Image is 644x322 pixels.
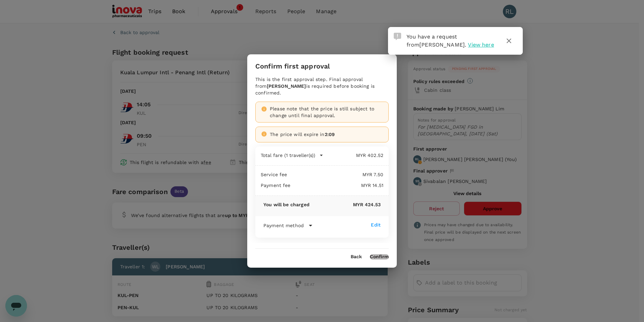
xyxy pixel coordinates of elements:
p: MYR 7.50 [287,171,383,178]
button: Back [351,254,362,260]
img: Approval Request [394,33,401,40]
h3: Confirm first approval [255,62,330,70]
span: View here [468,42,494,48]
b: [PERSON_NAME] [267,83,306,89]
p: Payment fee [261,182,291,189]
p: Payment method [263,222,304,229]
div: Please note that the price is still subject to change until final approval. [270,105,383,119]
p: MYR 402.52 [323,152,383,159]
span: 2:09 [325,132,335,137]
div: The price will expire in [270,131,383,138]
p: You will be charged [263,201,310,208]
p: Total fare (1 traveller(s)) [261,152,315,159]
button: Confirm [370,254,389,260]
span: [PERSON_NAME] [419,42,465,48]
span: You have a request from . [407,33,466,48]
p: Service fee [261,171,287,178]
p: MYR 14.51 [291,182,383,189]
div: This is the first approval step. Final approval from is required before booking is confirmed. [255,76,389,96]
button: Total fare (1 traveller(s)) [261,152,323,159]
div: Edit [371,221,381,228]
p: MYR 424.53 [310,201,381,208]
